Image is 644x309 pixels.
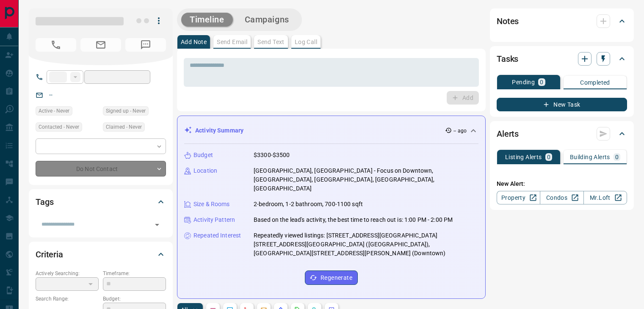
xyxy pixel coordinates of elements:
p: -- ago [453,127,467,135]
p: Activity Pattern [193,215,235,224]
p: 0 [615,154,619,160]
p: Budget: [103,295,166,303]
span: No Number [36,38,76,52]
h2: Alerts [497,127,519,141]
h2: Tasks [497,52,518,66]
span: Signed up - Never [106,107,146,115]
p: [GEOGRAPHIC_DATA], [GEOGRAPHIC_DATA] - Focus on Downtown, [GEOGRAPHIC_DATA], [GEOGRAPHIC_DATA], [... [254,166,478,193]
span: Active - Never [39,107,69,115]
button: Timeline [181,13,233,27]
p: $3300-$3500 [254,151,290,160]
span: No Number [125,38,166,52]
button: Open [151,219,163,231]
div: Do Not Contact [36,161,166,177]
span: Claimed - Never [106,123,142,131]
p: Search Range: [36,295,99,303]
p: Location [193,166,217,175]
p: 0 [547,154,550,160]
button: Regenerate [305,270,358,285]
h2: Criteria [36,248,63,261]
p: New Alert: [497,179,627,188]
p: Activity Summary [195,126,243,135]
p: 0 [540,79,543,85]
p: Based on the lead's activity, the best time to reach out is: 1:00 PM - 2:00 PM [254,215,453,224]
button: New Task [497,98,627,111]
p: Repeated Interest [193,231,241,240]
span: Contacted - Never [39,123,79,131]
p: Listing Alerts [505,154,542,160]
h2: Notes [497,14,519,28]
a: Condos [540,191,583,204]
div: Tags [36,192,166,212]
div: Tasks [497,49,627,69]
p: Timeframe: [103,270,166,277]
p: Budget [193,151,213,160]
div: Activity Summary-- ago [184,123,478,138]
p: Pending [512,79,535,85]
p: Repeatedly viewed listings: [STREET_ADDRESS][GEOGRAPHIC_DATA][STREET_ADDRESS][GEOGRAPHIC_DATA] ([... [254,231,478,258]
p: Size & Rooms [193,200,230,209]
button: Campaigns [236,13,298,27]
div: Criteria [36,244,166,265]
p: Completed [580,80,610,86]
div: Notes [497,11,627,31]
a: Property [497,191,540,204]
a: Mr.Loft [583,191,627,204]
a: -- [49,91,53,98]
div: Alerts [497,124,627,144]
h2: Tags [36,195,53,209]
p: Building Alerts [570,154,610,160]
p: 2-bedroom, 1-2 bathroom, 700-1100 sqft [254,200,363,209]
p: Add Note [181,39,207,45]
span: No Email [80,38,121,52]
p: Actively Searching: [36,270,99,277]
